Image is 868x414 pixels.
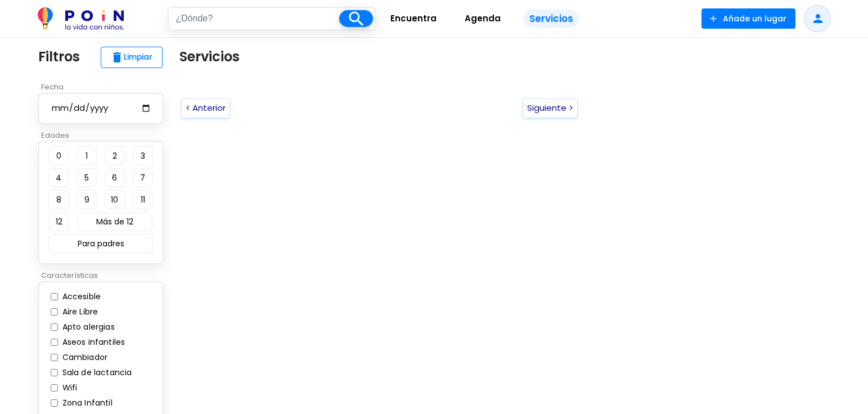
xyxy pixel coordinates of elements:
[105,190,125,209] button: 10
[701,8,795,29] button: Añade un lugar
[346,9,366,29] i: search
[38,7,124,30] img: POiN
[101,47,163,68] button: deleteLimpiar
[133,146,153,165] button: 3
[60,291,101,303] label: Accesible
[60,382,78,394] label: Wifi
[110,51,124,64] span: delete
[60,352,108,363] label: Cambiador
[169,8,339,29] input: ¿Dónde?
[524,10,579,28] span: Servicios
[523,98,578,118] button: Siguiente >
[60,306,98,318] label: Aire Libre
[451,5,515,33] a: Agenda
[515,5,588,33] a: Servicios
[60,367,132,379] label: Sala de lactancia
[77,168,97,187] button: 5
[38,130,170,141] p: Edades
[60,321,115,333] label: Apto alergias
[385,10,442,28] span: Encuentra
[105,146,125,165] button: 2
[133,190,153,209] button: 11
[60,397,113,409] label: Zona Infantil
[376,5,451,33] a: Encuentra
[460,10,506,28] span: Agenda
[49,212,69,231] button: 12
[133,168,153,187] button: 7
[48,234,153,253] button: Para padres
[38,82,170,93] p: Fecha
[48,168,69,187] button: 4
[38,47,80,67] p: Filtros
[77,212,152,231] button: Más de 12
[77,146,97,165] button: 1
[48,190,69,209] button: 8
[60,336,125,348] label: Aseos infantiles
[38,270,170,281] p: Características
[181,98,230,118] button: < Anterior
[77,190,97,209] button: 9
[179,47,240,67] p: Servicios
[48,146,69,165] button: 0
[105,168,125,187] button: 6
